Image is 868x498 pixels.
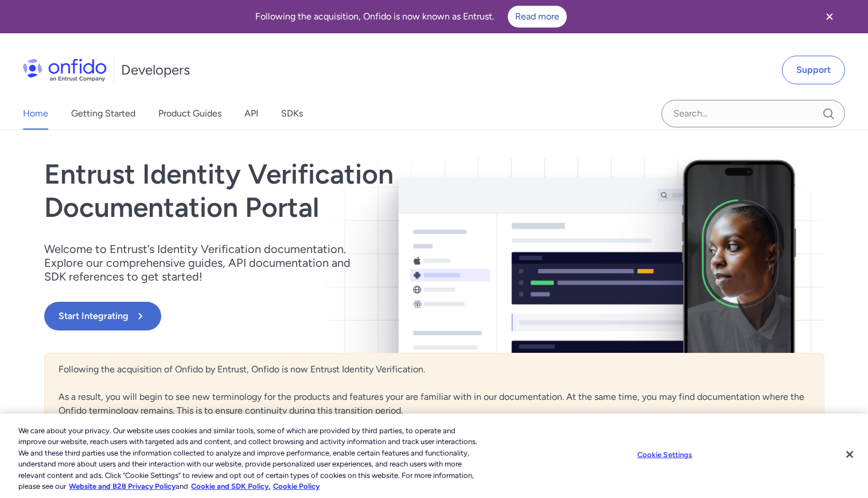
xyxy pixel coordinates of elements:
a: Getting Started [71,98,135,130]
a: Cookie and SDK Policy. [191,482,270,491]
button: Start Integrating [44,302,161,330]
svg: Close banner [823,10,836,24]
div: We care about your privacy. Our website uses cookies and similar tools, some of which are provide... [18,425,477,492]
a: Product Guides [158,98,221,130]
p: Welcome to Entrust’s Identity Verification documentation. Explore our comprehensive guides, API d... [44,242,365,283]
a: API [244,98,258,130]
a: Home [23,98,48,130]
button: Close [837,442,862,467]
img: Onfido Logo [23,59,107,81]
div: Following the acquisition of Onfido by Entrust, Onfido is now Entrust Identity Verification. As a... [44,353,824,455]
h1: Entrust Identity Verification Documentation Portal [44,158,590,224]
input: Onfido search input field [661,100,845,127]
div: Following the acquisition, Onfido is now known as Entrust. [14,6,808,28]
a: Cookie Policy [273,482,320,491]
a: SDKs [281,98,303,130]
button: Close banner [808,2,851,31]
a: Read more [508,6,567,28]
a: More information about our cookie policy., opens in a new tab [69,482,176,491]
a: Start Integrating [44,302,590,330]
a: Support [782,56,845,84]
button: Cookie Settings [629,443,700,466]
h1: Developers [121,61,190,79]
